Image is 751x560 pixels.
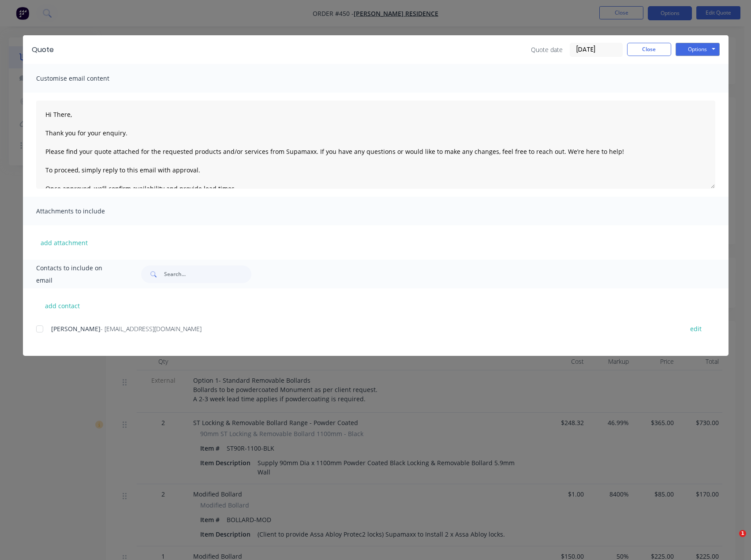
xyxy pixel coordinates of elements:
span: 1 [739,530,746,537]
iframe: Intercom live chat [721,530,742,551]
span: - [EMAIL_ADDRESS][DOMAIN_NAME] [101,325,202,333]
textarea: Hi There, Thank you for your enquiry. Please find your quote attached for the requested products ... [36,101,715,189]
button: Close [627,43,671,56]
div: Quote [32,45,54,55]
button: add contact [36,299,89,312]
span: Quote date [531,45,563,54]
span: Contacts to include on email [36,262,120,287]
span: Attachments to include [36,205,133,217]
button: Options [676,43,720,56]
span: [PERSON_NAME] [51,325,101,333]
input: Search... [164,265,251,283]
button: add attachment [36,236,92,249]
span: Customise email content [36,72,133,85]
button: edit [685,323,707,335]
